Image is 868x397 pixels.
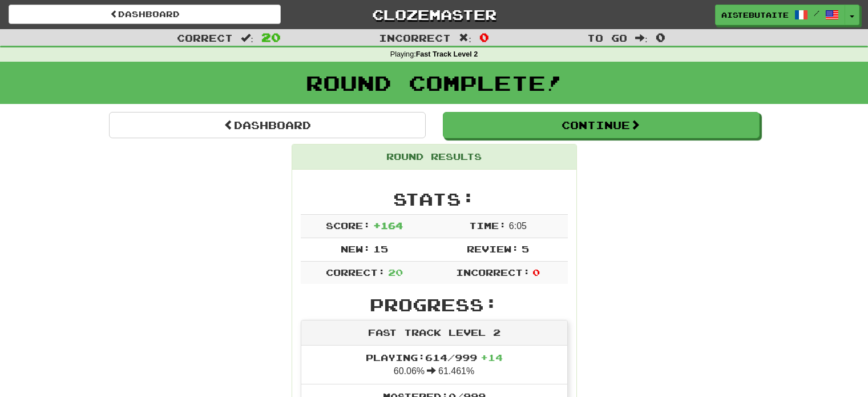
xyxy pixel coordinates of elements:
[326,220,370,231] span: Score:
[326,267,385,278] span: Correct:
[443,112,760,138] button: Continue
[456,267,530,278] span: Incorrect:
[469,220,506,231] span: Time:
[366,352,503,363] span: Playing: 614 / 999
[261,30,281,44] span: 20
[241,33,253,43] span: :
[416,50,478,58] strong: Fast Track Level 2
[814,9,819,17] span: /
[301,320,567,346] div: Fast Track Level 2
[301,346,567,384] li: 60.06% 61.461%
[109,112,426,138] a: Dashboard
[479,30,489,44] span: 0
[635,33,648,43] span: :
[4,71,864,94] h1: Round Complete!
[301,295,568,314] h2: Progress:
[481,352,503,363] span: + 14
[9,5,281,24] a: Dashboard
[379,32,451,43] span: Incorrect
[373,220,403,231] span: + 164
[388,267,403,278] span: 20
[532,267,540,278] span: 0
[459,33,471,43] span: :
[509,221,527,231] span: 6 : 0 5
[341,243,370,254] span: New:
[292,145,576,170] div: Round Results
[715,5,845,25] a: AisteButaite /
[177,32,233,43] span: Correct
[373,243,388,254] span: 15
[721,10,789,20] span: AisteButaite
[467,243,519,254] span: Review:
[301,190,568,208] h2: Stats:
[522,243,529,254] span: 5
[587,32,627,43] span: To go
[298,5,570,25] a: Clozemaster
[656,30,665,44] span: 0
